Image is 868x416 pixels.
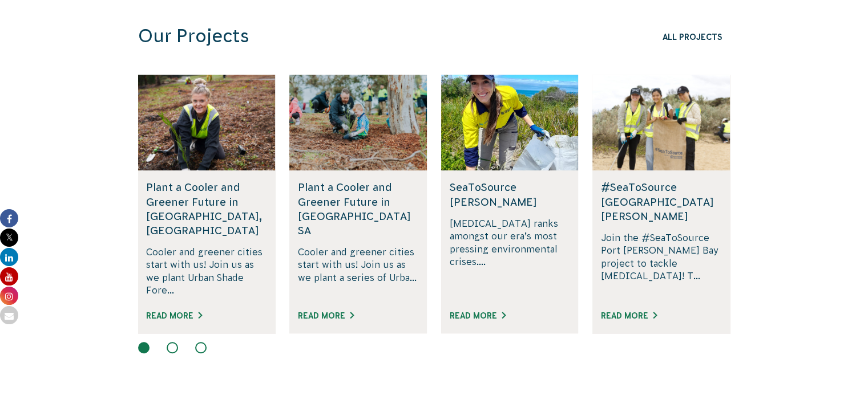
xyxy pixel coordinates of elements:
[450,311,506,320] a: Read More
[601,311,657,320] a: Read More
[601,231,721,297] p: Join the #SeaToSource Port [PERSON_NAME] Bay project to tackle [MEDICAL_DATA]! T...
[450,180,570,209] h5: SeaToSource [PERSON_NAME]
[298,311,354,320] a: Read More
[663,32,730,42] a: All Projects
[146,180,267,238] h5: Plant a Cooler and Greener Future in [GEOGRAPHIC_DATA], [GEOGRAPHIC_DATA]
[450,217,570,297] p: [MEDICAL_DATA] ranks amongst our era’s most pressing environmental crises....
[146,311,202,320] a: Read More
[138,25,576,47] h3: Our Projects
[298,246,418,297] p: Cooler and greener cities start with us! Join us as we plant a series of Urba...
[298,180,418,238] h5: Plant a Cooler and Greener Future in [GEOGRAPHIC_DATA] SA
[146,246,267,297] p: Cooler and greener cities start with us! Join us as we plant Urban Shade Fore...
[601,180,721,223] h5: #SeaToSource [GEOGRAPHIC_DATA][PERSON_NAME]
